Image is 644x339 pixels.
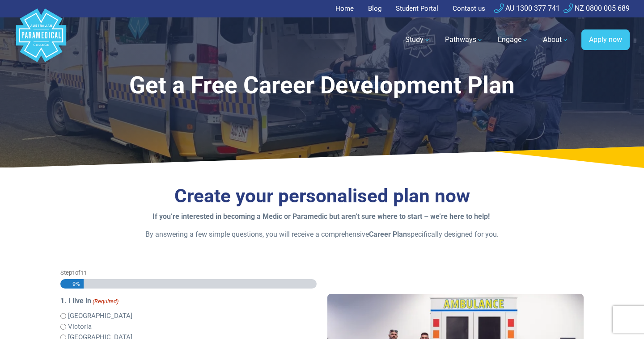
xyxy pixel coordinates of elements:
span: 1 [72,269,75,276]
a: NZ 0800 005 689 [563,4,630,13]
strong: Career Plan [369,230,407,239]
label: Victoria [68,322,92,332]
a: Australian Paramedical College [14,17,68,63]
p: By answering a few simple questions, you will receive a comprehensive specifically designed for you. [60,229,584,240]
a: Apply now [581,29,630,50]
span: 11 [80,269,87,276]
a: Pathways [440,27,489,52]
a: Engage [492,27,534,52]
a: About [538,27,574,52]
a: AU 1300 377 741 [494,4,560,13]
legend: 1. I live in [60,296,317,306]
h3: Create your personalised plan now [60,185,584,208]
h1: Get a Free Career Development Plan [60,71,584,100]
a: Study [400,27,436,52]
label: [GEOGRAPHIC_DATA] [68,311,132,321]
span: (Required) [92,297,119,306]
span: 9% [68,279,80,289]
p: Step of [60,268,317,277]
strong: If you’re interested in becoming a Medic or Paramedic but aren’t sure where to start – we’re here... [153,212,490,221]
